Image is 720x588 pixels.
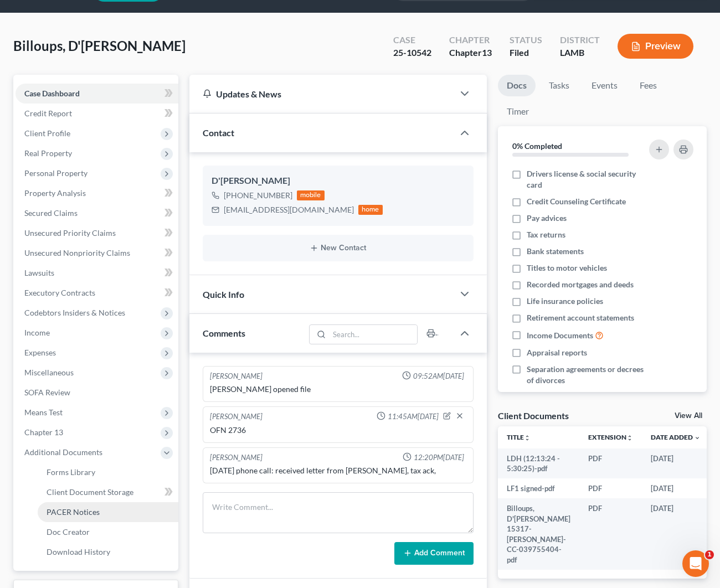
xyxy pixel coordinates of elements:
div: [PERSON_NAME] [210,371,263,381]
span: PACER Notices [47,507,100,517]
a: Date Added expand_more [651,433,701,441]
i: unfold_more [524,435,531,441]
a: Property Analysis [16,183,178,203]
span: Forms Library [47,467,95,477]
a: Client Document Storage [38,482,178,502]
span: Income Documents [527,330,593,341]
span: Download History [47,547,110,556]
a: Fees [631,75,666,96]
td: LDH (12:13:24 - 5:30:25)-pdf [498,448,579,479]
strong: 0% Completed [512,141,562,151]
td: [DATE] [642,498,709,570]
a: Lawsuits [16,263,178,283]
span: Additional Documents [24,447,102,457]
span: Retirement account statements [527,312,634,323]
div: mobile [297,190,325,200]
a: View All [675,412,702,420]
a: Extensionunfold_more [588,433,633,441]
span: Credit Counseling Certificate [527,196,626,207]
span: Case Dashboard [24,89,80,98]
span: Real Property [24,148,72,158]
div: 25-10542 [393,47,431,59]
div: Updates & News [203,88,440,100]
input: Search... [329,325,417,344]
a: Doc Creator [38,522,178,542]
span: Tax returns [527,229,565,240]
a: Download History [38,542,178,562]
span: Codebtors Insiders & Notices [24,308,125,317]
a: Executory Contracts [16,283,178,303]
span: Unsecured Nonpriority Claims [24,248,130,257]
span: Expenses [24,348,56,357]
div: [DATE] phone call: received letter from [PERSON_NAME], tax ack, [210,465,466,476]
span: Separation agreements or decrees of divorces [527,364,645,386]
span: Miscellaneous [24,368,74,377]
div: [PERSON_NAME] opened file [210,384,466,395]
div: [PHONE_NUMBER] [224,190,292,201]
span: Credit Report [24,109,72,118]
div: District [560,34,600,47]
td: [DATE] [642,478,709,498]
div: [EMAIL_ADDRESS][DOMAIN_NAME] [224,204,354,215]
span: Drivers license & social security card [527,168,645,190]
div: Chapter [449,34,492,47]
span: Means Test [24,408,63,417]
span: Property Analysis [24,188,86,198]
i: expand_more [694,435,701,441]
td: PDF [579,478,642,498]
div: Filed [510,47,542,59]
span: Bank statements [527,246,584,257]
iframe: Intercom live chat [682,550,709,577]
a: Tasks [540,75,578,96]
div: OFN 2736 [210,425,466,436]
span: Recorded mortgages and deeds [527,279,634,290]
a: Secured Claims [16,203,178,223]
span: Quick Info [203,289,244,300]
a: SOFA Review [16,383,178,403]
span: Executory Contracts [24,288,95,297]
a: Forms Library [38,462,178,482]
div: [PERSON_NAME] [210,411,263,422]
a: Events [583,75,626,96]
span: Appraisal reports [527,347,587,358]
span: Unsecured Priority Claims [24,228,116,238]
div: Status [510,34,542,47]
a: Credit Report [16,104,178,123]
span: Personal Property [24,168,88,178]
button: New Contact [212,244,465,252]
a: Case Dashboard [16,84,178,104]
span: Doc Creator [47,527,90,537]
span: 13 [482,47,492,58]
div: [PERSON_NAME] [210,452,263,463]
span: 12:20PM[DATE] [414,452,464,463]
td: Billoups, D'[PERSON_NAME] 15317-[PERSON_NAME]-CC-039755404-pdf [498,498,579,570]
td: PDF [579,498,642,570]
td: [DATE] [642,448,709,479]
i: unfold_more [626,435,633,441]
span: 11:45AM[DATE] [388,411,439,422]
div: Chapter [449,47,492,59]
span: Titles to motor vehicles [527,262,607,274]
span: Billoups, D'[PERSON_NAME] [13,38,186,54]
span: Contact [203,127,234,138]
span: Client Profile [24,128,70,138]
span: Client Document Storage [47,487,133,497]
a: PACER Notices [38,502,178,522]
div: home [358,205,383,215]
a: Unsecured Priority Claims [16,223,178,243]
div: D'[PERSON_NAME] [212,174,465,188]
span: Lawsuits [24,268,54,277]
button: Preview [618,34,693,59]
span: 09:52AM[DATE] [413,371,464,381]
a: Unsecured Nonpriority Claims [16,243,178,263]
a: Titleunfold_more [507,433,531,441]
td: LF1 signed-pdf [498,478,579,498]
span: SOFA Review [24,388,70,397]
a: Docs [498,75,536,96]
span: 1 [705,550,714,559]
span: Comments [203,328,245,338]
span: Chapter 13 [24,427,63,437]
span: Pay advices [527,213,567,224]
a: Timer [498,101,538,122]
div: LAMB [560,47,600,59]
